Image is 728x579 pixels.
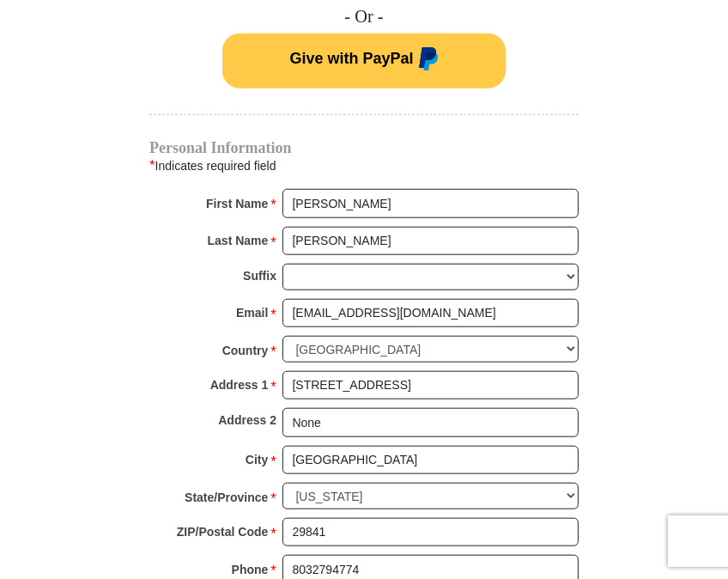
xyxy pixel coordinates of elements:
[206,192,268,216] strong: First Name
[177,520,269,544] strong: ZIP/Postal Code
[246,448,268,472] strong: City
[210,373,269,397] strong: Address 1
[208,229,269,253] strong: Last Name
[236,301,268,325] strong: Email
[222,338,269,363] strong: Country
[149,6,579,27] h4: - Or -
[185,485,268,509] strong: State/Province
[222,34,506,88] button: Give with PayPal
[289,50,413,67] span: Give with PayPal
[243,264,276,288] strong: Suffix
[414,47,439,75] img: paypal
[149,141,579,155] h4: Personal Information
[149,155,579,177] div: Indicates required field
[218,408,276,432] strong: Address 2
